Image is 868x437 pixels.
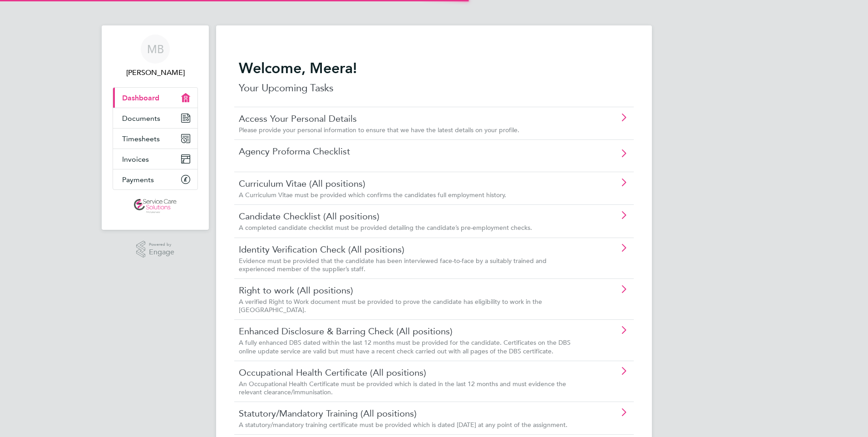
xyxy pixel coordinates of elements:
span: Engage [149,248,174,256]
a: Payments [113,169,197,189]
a: Access Your Personal Details [239,113,578,124]
span: Timesheets [122,134,160,143]
span: Powered by [149,241,174,248]
span: Documents [122,114,160,123]
span: An Occupational Health Certificate must be provided which is dated in the last 12 months and must... [239,380,566,396]
span: A Curriculum Vitae must be provided which confirms the candidates full employment history. [239,191,506,199]
span: A statutory/mandatory training certificate must be provided which is dated [DATE] at any point of... [239,421,567,429]
p: Your Upcoming Tasks [239,81,629,95]
a: Invoices [113,149,197,169]
a: Dashboard [113,88,197,108]
img: servicecare-logo-retina.png [134,199,177,214]
a: Identity Verification Check (All positions) [239,243,578,255]
span: Meera Bhalla [113,67,198,78]
span: Payments [122,175,154,184]
span: A fully enhanced DBS dated within the last 12 months must be provided for the candidate. Certific... [239,338,571,355]
nav: Main navigation [102,25,209,230]
a: Timesheets [113,129,197,149]
a: Go to home page [113,199,198,214]
span: Please provide your personal information to ensure that we have the latest details on your profile. [239,126,519,134]
span: Evidence must be provided that the candidate has been interviewed face-to-face by a suitably trai... [239,257,547,273]
a: Powered byEngage [136,241,175,258]
a: Occupational Health Certificate (All positions) [239,367,578,378]
span: MB [147,43,164,55]
span: A verified Right to Work document must be provided to prove the candidate has eligibility to work... [239,298,542,314]
span: A completed candidate checklist must be provided detailing the candidate’s pre-employment checks. [239,223,532,232]
h2: Welcome, Meera! [239,59,629,77]
a: MB[PERSON_NAME] [113,35,198,78]
a: Right to work (All positions) [239,284,578,296]
span: Invoices [122,155,149,164]
span: Dashboard [122,94,159,102]
a: Enhanced Disclosure & Barring Check (All positions) [239,325,578,337]
a: Documents [113,108,197,128]
a: Curriculum Vitae (All positions) [239,178,578,189]
a: Agency Proforma Checklist [239,145,578,157]
a: Statutory/Mandatory Training (All positions) [239,407,578,419]
a: Candidate Checklist (All positions) [239,210,578,222]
